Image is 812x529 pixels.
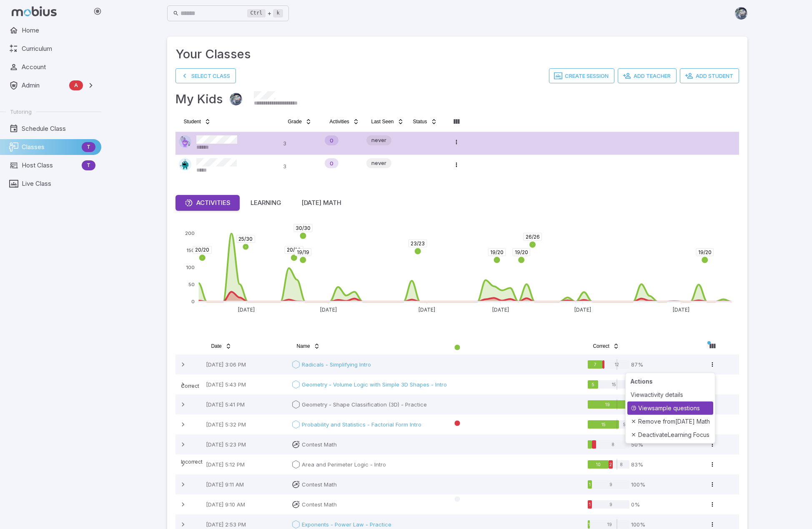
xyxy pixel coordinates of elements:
[627,415,713,428] div: Remove from [DATE] Math
[627,375,713,388] div: Actions
[247,9,266,17] kbd: Ctrl
[273,9,283,17] kbd: k
[627,402,713,415] div: View sample questions
[627,388,713,402] div: View activity details
[627,428,713,442] div: Deactivate Learning Focus
[247,8,283,18] div: +
[735,7,747,20] img: andrew.jpg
